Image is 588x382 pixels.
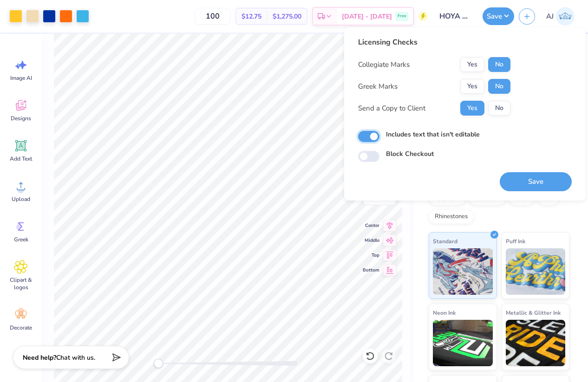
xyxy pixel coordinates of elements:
[488,79,510,94] button: No
[6,276,36,291] span: Clipart & logos
[10,155,32,162] span: Add Text
[363,252,379,259] span: Top
[23,353,56,362] strong: Need help?
[432,7,478,26] input: Untitled Design
[10,324,32,331] span: Decorate
[342,12,392,21] span: [DATE] - [DATE]
[56,353,95,362] span: Chat with us.
[506,308,561,317] span: Metallic & Glitter Ink
[433,236,457,246] span: Standard
[488,101,510,116] button: No
[483,7,514,25] button: Save
[363,237,379,244] span: Middle
[358,103,425,114] div: Send a Copy to Client
[358,59,410,70] div: Collegiate Marks
[546,11,554,22] span: AJ
[433,320,493,366] img: Neon Ink
[433,308,456,317] span: Neon Ink
[556,7,575,26] img: Armiel John Calzada
[386,129,480,139] label: Includes text that isn't editable
[433,248,493,295] img: Standard
[12,195,30,203] span: Upload
[14,236,28,243] span: Greek
[506,320,566,366] img: Metallic & Glitter Ink
[488,57,510,72] button: No
[10,74,32,82] span: Image AI
[273,12,301,21] span: $1,275.00
[429,210,474,224] div: Rhinestones
[460,57,484,72] button: Yes
[363,266,379,274] span: Bottom
[195,8,231,25] input: – –
[358,37,510,48] div: Licensing Checks
[542,7,579,26] a: AJ
[500,172,572,191] button: Save
[154,359,163,368] div: Accessibility label
[358,81,398,92] div: Greek Marks
[386,149,434,159] label: Block Checkout
[398,13,406,19] span: Free
[506,248,566,295] img: Puff Ink
[242,12,261,21] span: $12.75
[363,222,379,229] span: Center
[11,115,31,122] span: Designs
[506,236,525,246] span: Puff Ink
[460,79,484,94] button: Yes
[460,101,484,116] button: Yes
